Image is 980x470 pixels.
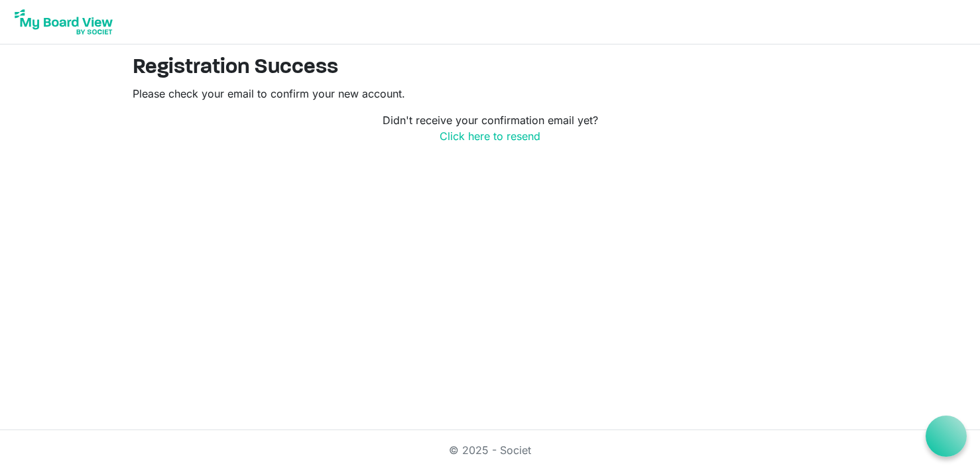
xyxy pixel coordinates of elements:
[449,443,531,457] a: © 2025 - Societ
[133,86,847,102] p: Please check your email to confirm your new account.
[133,55,847,80] h2: Registration Success
[440,129,540,143] a: Click here to resend
[11,5,117,39] img: My Board View Logo
[133,112,847,144] p: Didn't receive your confirmation email yet?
